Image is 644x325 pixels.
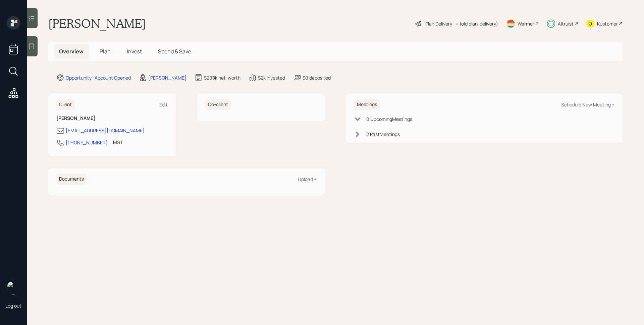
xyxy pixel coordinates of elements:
span: Invest [127,48,142,55]
div: [PHONE_NUMBER] [66,139,108,146]
div: Upload + [298,176,317,182]
h6: Co-client [205,99,231,110]
img: james-distasi-headshot.png [7,281,20,294]
div: Altruist [558,20,574,27]
div: $208k net-worth [204,74,240,81]
div: Schedule New Meeting + [561,101,614,108]
div: Opportunity · Account Opened [66,74,131,81]
div: • (old plan-delivery) [455,20,498,27]
h1: [PERSON_NAME] [48,16,146,31]
h6: Documents [56,174,87,185]
div: [PERSON_NAME] [148,74,186,81]
h6: Client [56,99,74,110]
div: Kustomer [597,20,618,27]
h6: Meetings [354,99,380,110]
h6: [PERSON_NAME] [56,115,168,121]
div: 0 Upcoming Meeting s [366,115,412,123]
span: Overview [59,48,84,55]
div: $2k invested [258,74,285,81]
div: [EMAIL_ADDRESS][DOMAIN_NAME] [66,127,145,134]
div: 2 Past Meeting s [366,131,400,138]
div: Edit [159,101,168,108]
div: Log out [5,303,21,309]
span: Spend & Save [158,48,191,55]
div: Warmer [518,20,534,27]
div: MST [113,139,123,146]
div: Plan Delivery [425,20,452,27]
div: $0 deposited [303,74,331,81]
span: Plan [100,48,111,55]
